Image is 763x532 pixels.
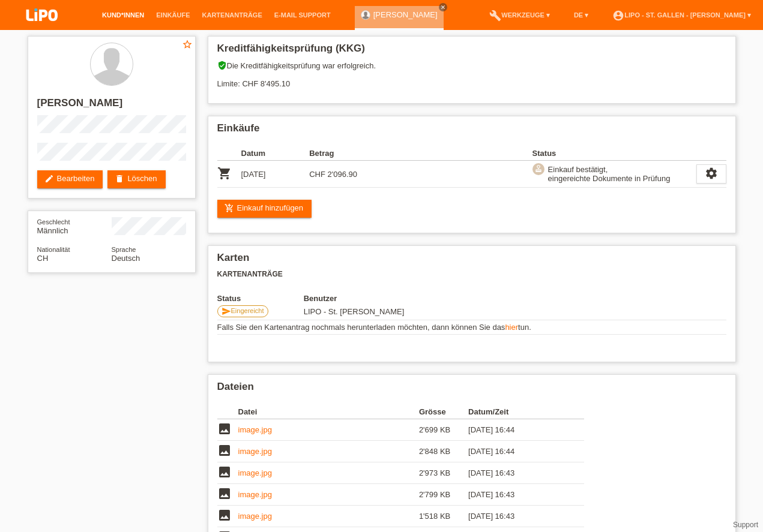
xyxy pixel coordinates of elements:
[468,506,567,527] td: [DATE] 16:43
[231,307,264,314] span: Eingereicht
[37,97,186,115] h2: [PERSON_NAME]
[468,484,567,506] td: [DATE] 16:43
[225,203,234,213] i: add_shopping_cart
[612,10,624,22] i: account_circle
[241,146,310,161] th: Datum
[217,61,726,97] div: Die Kreditfähigkeitsprüfung war erfolgreich. Limite: CHF 8'495.10
[217,294,304,303] th: Status
[483,11,556,19] a: buildWerkzeuge ▾
[12,25,72,34] a: LIPO pay
[440,4,446,10] i: close
[238,405,419,419] th: Datei
[217,61,227,70] i: verified_user
[238,447,272,456] a: image.jpg
[115,174,124,184] i: delete
[534,164,543,173] i: approval
[419,484,468,506] td: 2'799 KB
[96,11,150,19] a: Kund*innen
[238,425,272,434] a: image.jpg
[373,10,438,19] a: [PERSON_NAME]
[309,161,378,188] td: CHF 2'096.90
[182,39,193,52] a: star_border
[217,252,726,270] h2: Karten
[468,419,567,441] td: [DATE] 16:44
[217,43,726,61] h2: Kreditfähigkeitsprüfung (KKG)
[217,320,726,335] td: Falls Sie den Kartenantrag nochmals herunterladen möchten, dann können Sie das tun.
[468,405,567,419] th: Datum/Zeit
[268,11,337,19] a: E-Mail Support
[217,122,726,140] h2: Einkäufe
[217,422,232,436] i: image
[222,306,231,316] i: send
[733,521,758,529] a: Support
[238,512,272,521] a: image.jpg
[489,10,501,22] i: build
[304,307,405,316] span: 13.10.2025
[241,161,310,188] td: [DATE]
[217,200,312,218] a: add_shopping_cartEinkauf hinzufügen
[37,218,70,226] span: Geschlecht
[468,441,567,462] td: [DATE] 16:44
[37,217,112,235] div: Männlich
[419,506,468,527] td: 1'518 KB
[309,146,378,161] th: Betrag
[468,462,567,484] td: [DATE] 16:43
[112,246,136,253] span: Sprache
[238,490,272,499] a: image.jpg
[217,465,232,479] i: image
[217,508,232,522] i: image
[150,11,196,19] a: Einkäufe
[505,323,518,332] a: hier
[544,163,671,185] div: Einkauf bestätigt, eingereichte Dokumente in Prüfung
[107,170,165,188] a: deleteLöschen
[37,254,49,263] span: Schweiz
[182,39,193,50] i: star_border
[705,167,718,180] i: settings
[568,11,594,19] a: DE ▾
[112,254,140,263] span: Deutsch
[217,270,726,279] h3: Kartenanträge
[606,11,757,19] a: account_circleLIPO - St. Gallen - [PERSON_NAME] ▾
[419,441,468,462] td: 2'848 KB
[419,419,468,441] td: 2'699 KB
[37,246,70,253] span: Nationalität
[304,294,507,303] th: Benutzer
[44,174,54,184] i: edit
[419,462,468,484] td: 2'973 KB
[419,405,468,419] th: Grösse
[217,443,232,458] i: image
[439,3,447,11] a: close
[37,170,103,188] a: editBearbeiten
[238,468,272,477] a: image.jpg
[196,11,268,19] a: Kartenanträge
[217,486,232,501] i: image
[532,146,696,161] th: Status
[217,381,726,399] h2: Dateien
[217,166,232,181] i: POSP00028654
